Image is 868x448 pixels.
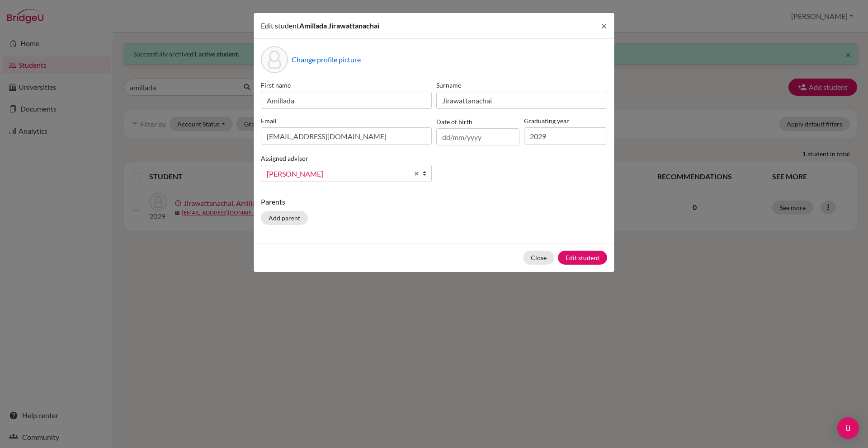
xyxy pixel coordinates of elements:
div: Open Intercom Messenger [837,417,859,439]
label: Assigned advisor [261,154,308,163]
button: Close [594,13,614,38]
span: Amillada Jirawattanachai [299,21,379,30]
button: Close [523,251,554,265]
label: Surname [436,80,607,90]
label: Email [261,116,432,126]
span: Edit student [261,21,299,30]
input: dd/mm/yyyy [436,128,519,145]
label: Graduating year [524,116,607,126]
p: Parents [261,196,607,207]
span: [PERSON_NAME] [267,168,409,180]
span: × [601,19,607,32]
label: First name [261,80,432,90]
button: Edit student [558,251,607,265]
button: Add parent [261,211,308,225]
label: Date of birth [436,117,472,126]
div: Profile picture [261,46,288,73]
